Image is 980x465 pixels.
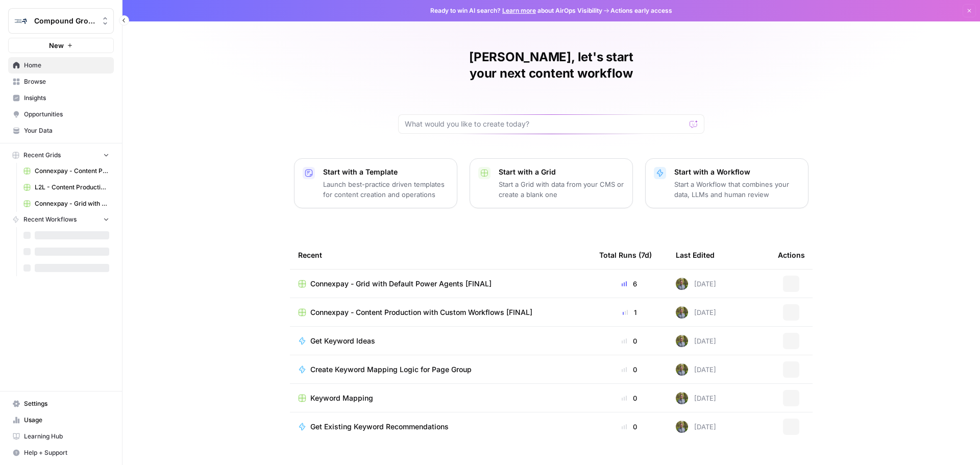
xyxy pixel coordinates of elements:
[405,119,685,129] input: What would you like to create today?
[599,241,652,269] div: Total Runs (7d)
[8,123,114,139] a: Your Data
[298,279,583,289] a: Connexpay - Grid with Default Power Agents [FINAL]
[310,422,449,432] span: Get Existing Keyword Recommendations
[323,179,449,200] p: Launch best-practice driven templates for content creation and operations
[778,241,805,269] div: Actions
[298,241,583,269] div: Recent
[398,49,704,82] h1: [PERSON_NAME], let's start your next content workflow
[599,393,659,403] div: 0
[323,167,449,177] p: Start with a Template
[676,306,716,319] div: [DATE]
[35,183,109,192] span: L2L - Content Production with Custom Workflows [FINAL]
[676,278,716,290] div: [DATE]
[8,428,114,445] a: Learning Hub
[8,148,114,163] button: Recent Grids
[24,77,109,86] span: Browse
[310,307,532,317] span: Connexpay - Content Production with Custom Workflows [FINAL]
[49,40,64,51] span: New
[8,57,114,74] a: Home
[599,364,659,375] div: 0
[298,336,583,346] a: Get Keyword Ideas
[8,212,114,227] button: Recent Workflows
[24,110,109,119] span: Opportunities
[19,179,114,195] a: L2L - Content Production with Custom Workflows [FINAL]
[8,396,114,412] a: Settings
[8,412,114,428] a: Usage
[8,445,114,461] button: Help + Support
[310,336,375,346] span: Get Keyword Ideas
[8,8,114,34] button: Workspace: Compound Growth
[610,6,672,15] span: Actions early access
[502,7,536,14] a: Learn more
[298,422,583,432] a: Get Existing Keyword Recommendations
[310,393,373,403] span: Keyword Mapping
[8,90,114,106] a: Insights
[676,363,688,376] img: ir1ty8mf6kvc1hjjoy03u9yxuew8
[599,279,659,289] div: 6
[676,392,688,404] img: ir1ty8mf6kvc1hjjoy03u9yxuew8
[23,151,61,160] span: Recent Grids
[8,38,114,53] button: New
[676,392,716,404] div: [DATE]
[24,432,109,441] span: Learning Hub
[499,179,624,200] p: Start a Grid with data from your CMS or create a blank one
[8,74,114,90] a: Browse
[24,399,109,408] span: Settings
[645,158,808,208] button: Start with a WorkflowStart a Workflow that combines your data, LLMs and human review
[676,278,688,290] img: ir1ty8mf6kvc1hjjoy03u9yxuew8
[674,167,800,177] p: Start with a Workflow
[499,167,624,177] p: Start with a Grid
[676,335,716,347] div: [DATE]
[298,364,583,375] a: Create Keyword Mapping Logic for Page Group
[599,422,659,432] div: 0
[430,6,602,15] span: Ready to win AI search? about AirOps Visibility
[310,279,492,289] span: Connexpay - Grid with Default Power Agents [FINAL]
[674,179,800,200] p: Start a Workflow that combines your data, LLMs and human review
[599,336,659,346] div: 0
[310,364,472,375] span: Create Keyword Mapping Logic for Page Group
[676,306,688,319] img: ir1ty8mf6kvc1hjjoy03u9yxuew8
[24,448,109,457] span: Help + Support
[23,215,77,224] span: Recent Workflows
[19,163,114,179] a: Connexpay - Content Production with Custom Workflows [FINAL]
[298,307,583,317] a: Connexpay - Content Production with Custom Workflows [FINAL]
[35,166,109,176] span: Connexpay - Content Production with Custom Workflows [FINAL]
[676,241,715,269] div: Last Edited
[294,158,457,208] button: Start with a TemplateLaunch best-practice driven templates for content creation and operations
[599,307,659,317] div: 1
[35,199,109,208] span: Connexpay - Grid with Default Power Agents [FINAL]
[24,61,109,70] span: Home
[676,421,688,433] img: ir1ty8mf6kvc1hjjoy03u9yxuew8
[19,195,114,212] a: Connexpay - Grid with Default Power Agents [FINAL]
[24,126,109,135] span: Your Data
[676,421,716,433] div: [DATE]
[34,16,96,26] span: Compound Growth
[12,12,30,30] img: Compound Growth Logo
[676,335,688,347] img: ir1ty8mf6kvc1hjjoy03u9yxuew8
[298,393,583,403] a: Keyword Mapping
[24,93,109,103] span: Insights
[8,106,114,123] a: Opportunities
[470,158,633,208] button: Start with a GridStart a Grid with data from your CMS or create a blank one
[24,415,109,425] span: Usage
[676,363,716,376] div: [DATE]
